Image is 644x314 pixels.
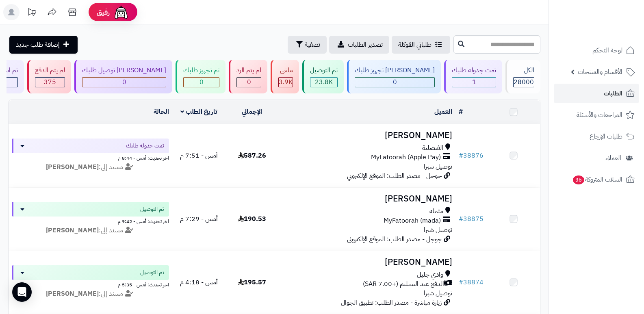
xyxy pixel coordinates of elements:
span: 28000 [514,77,534,87]
span: زيارة مباشرة - مصدر الطلب: تطبيق الجوال [341,298,442,308]
div: [PERSON_NAME] تجهيز طلبك [355,66,435,75]
span: تصفية [305,40,320,50]
a: [PERSON_NAME] تجهيز طلبك 0 [345,60,442,93]
span: 0 [122,77,126,87]
div: 3855 [279,78,293,87]
div: لم يتم الدفع [35,66,65,75]
a: لوحة التحكم [554,41,639,60]
a: تم التوصيل 23.8K [301,60,345,93]
div: تم التوصيل [310,66,338,75]
a: تاريخ الطلب [180,107,217,117]
span: 1 [472,77,476,87]
div: [PERSON_NAME] توصيل طلبك [82,66,166,75]
div: 0 [184,78,219,87]
span: العملاء [605,152,621,164]
a: الطلبات [554,84,639,103]
span: 23.8K [315,77,333,87]
div: مسند إلى: [6,289,175,299]
a: تحديثات المنصة [22,4,42,22]
span: # [459,214,463,224]
span: لوحة التحكم [592,45,622,56]
a: إضافة طلب جديد [9,36,78,54]
a: طلبات الإرجاع [554,127,639,146]
span: أمس - 7:51 م [180,151,218,160]
span: 0 [247,77,251,87]
a: [PERSON_NAME] توصيل طلبك 0 [73,60,174,93]
h3: [PERSON_NAME] [282,194,453,204]
span: تم التوصيل [140,269,164,277]
a: طلباتي المُوكلة [392,36,450,54]
span: إضافة طلب جديد [16,40,60,50]
span: جوجل - مصدر الطلب: الموقع الإلكتروني [347,234,442,244]
strong: [PERSON_NAME] [46,162,99,172]
span: طلبات الإرجاع [590,131,622,142]
span: 195.57 [238,277,266,287]
div: 1 [452,78,496,87]
span: توصيل شبرا [424,225,452,235]
span: المراجعات والأسئلة [577,109,622,121]
span: 36 [572,175,584,184]
span: MyFatoorah (Apple Pay) [371,153,441,162]
span: تم التوصيل [140,205,164,213]
div: 0 [237,78,261,87]
a: تم تجهيز طلبك 0 [174,60,227,93]
span: أمس - 7:29 م [180,214,218,224]
div: 375 [35,78,65,87]
span: مثملة [429,207,443,216]
a: #38875 [459,214,484,224]
span: 375 [44,77,56,87]
span: # [459,151,463,160]
img: logo-2.png [589,16,636,33]
div: لم يتم الرد [236,66,261,75]
img: ai-face.png [113,4,129,20]
a: #38874 [459,277,484,287]
a: # [459,107,463,117]
span: 0 [393,77,397,87]
span: تصدير الطلبات [348,40,383,50]
strong: [PERSON_NAME] [46,289,99,299]
span: الدفع عند التسليم (+7.00 SAR) [363,279,444,289]
div: Open Intercom Messenger [12,282,32,302]
span: 3.9K [279,77,293,87]
a: المراجعات والأسئلة [554,105,639,125]
a: لم يتم الدفع 375 [26,60,73,93]
h3: [PERSON_NAME] [282,258,453,267]
a: الإجمالي [242,107,262,117]
div: اخر تحديث: أمس - 8:44 م [12,153,169,162]
span: الفيصلية [422,143,443,153]
a: العملاء [554,148,639,168]
a: العميل [434,107,452,117]
span: 190.53 [238,214,266,224]
a: تصدير الطلبات [329,36,389,54]
div: اخر تحديث: أمس - 5:35 م [12,280,169,288]
span: # [459,277,463,287]
div: مسند إلى: [6,162,175,172]
div: 23769 [310,78,337,87]
div: الكل [513,66,534,75]
div: مسند إلى: [6,226,175,235]
h3: [PERSON_NAME] [282,131,453,140]
a: #38876 [459,151,484,160]
span: وادي جليل [417,270,443,279]
div: 0 [355,78,434,87]
span: الطلبات [604,88,622,99]
a: الحالة [154,107,169,117]
button: تصفية [288,36,327,54]
a: لم يتم الرد 0 [227,60,269,93]
span: السلات المتروكة [572,174,622,185]
div: ملغي [278,66,293,75]
div: اخر تحديث: أمس - 9:42 م [12,217,169,225]
span: جوجل - مصدر الطلب: الموقع الإلكتروني [347,171,442,181]
a: السلات المتروكة36 [554,170,639,189]
span: MyFatoorah (mada) [384,216,441,225]
strong: [PERSON_NAME] [46,225,99,235]
a: ملغي 3.9K [269,60,301,93]
div: تمت جدولة طلبك [452,66,496,75]
span: توصيل شبرا [424,162,452,171]
span: الأقسام والمنتجات [578,66,622,78]
a: الكل28000 [504,60,542,93]
div: 0 [82,78,166,87]
a: تمت جدولة طلبك 1 [442,60,504,93]
div: تم تجهيز طلبك [183,66,219,75]
span: أمس - 4:18 م [180,277,218,287]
